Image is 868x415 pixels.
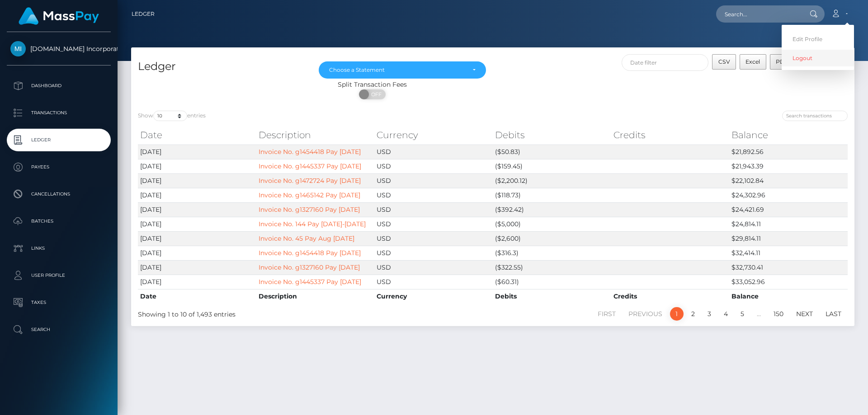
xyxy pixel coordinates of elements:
[374,173,493,188] td: USD
[138,231,256,246] td: [DATE]
[319,61,486,79] button: Choose a Statement
[782,50,854,66] a: Logout
[256,126,375,144] th: Description
[729,260,848,275] td: $32,730.41
[138,111,206,121] label: Show entries
[729,159,848,173] td: $21,943.39
[259,249,361,257] a: Invoice No. g1454418 Pay [DATE]
[729,173,848,188] td: $22,102.84
[493,217,611,231] td: ($5,000)
[493,145,611,159] td: ($50.83)
[259,191,360,199] a: Invoice No. g1465142 Pay [DATE]
[770,54,794,70] button: PDF
[259,234,354,242] a: Invoice No. 45 Pay Aug [DATE]
[7,75,111,97] a: Dashboard
[7,156,111,178] a: Payees
[493,260,611,275] td: ($322.55)
[729,126,848,144] th: Balance
[10,323,107,336] p: Search
[729,145,848,159] td: $21,892.56
[138,188,256,202] td: [DATE]
[782,31,854,47] a: Edit Profile
[7,318,111,341] a: Search
[7,210,111,233] a: Batches
[729,188,848,202] td: $24,302.96
[729,275,848,289] td: $33,052.96
[138,202,256,217] td: [DATE]
[493,188,611,202] td: ($118.73)
[10,242,107,255] p: Links
[259,148,361,156] a: Invoice No. g1454418 Pay [DATE]
[138,217,256,231] td: [DATE]
[7,291,111,314] a: Taxes
[153,111,187,121] select: Showentries
[259,220,366,228] a: Invoice No. 144 Pay [DATE]-[DATE]
[611,126,730,144] th: Credits
[374,188,493,202] td: USD
[374,145,493,159] td: USD
[791,307,818,321] a: Next
[7,102,111,124] a: Transactions
[138,126,256,144] th: Date
[718,58,730,65] span: CSV
[259,162,361,170] a: Invoice No. g1445337 Pay [DATE]
[259,177,361,185] a: Invoice No. g1472724 Pay [DATE]
[7,183,111,205] a: Cancellations
[729,289,848,303] th: Balance
[622,54,709,71] input: Date filter
[7,237,111,260] a: Links
[138,59,305,75] h4: Ledger
[138,246,256,260] td: [DATE]
[138,260,256,275] td: [DATE]
[716,5,801,23] input: Search...
[131,80,613,89] div: Split Transaction Fees
[10,106,107,120] p: Transactions
[7,45,111,53] span: [DOMAIN_NAME] Incorporated
[493,159,611,173] td: ($159.45)
[703,307,716,321] a: 3
[7,129,111,151] a: Ledger
[776,58,788,65] span: PDF
[712,54,736,70] button: CSV
[10,79,107,93] p: Dashboard
[736,307,749,321] a: 5
[10,187,107,201] p: Cancellations
[729,202,848,217] td: $24,421.69
[729,246,848,260] td: $32,414.11
[329,66,465,74] div: Choose a Statement
[374,260,493,275] td: USD
[493,289,611,303] th: Debits
[259,205,360,214] a: Invoice No. g1327160 Pay [DATE]
[138,289,256,303] th: Date
[686,307,700,321] a: 2
[374,246,493,260] td: USD
[259,263,360,271] a: Invoice No. g1327160 Pay [DATE]
[10,41,26,56] img: Medley.com Incorporated
[493,231,611,246] td: ($2,600)
[740,54,766,70] button: Excel
[256,289,375,303] th: Description
[10,214,107,228] p: Batches
[769,307,788,321] a: 150
[374,231,493,246] td: USD
[259,278,361,286] a: Invoice No. g1445337 Pay [DATE]
[364,89,387,99] span: OFF
[138,306,426,319] div: Showing 1 to 10 of 1,493 entries
[611,289,730,303] th: Credits
[745,58,760,65] span: Excel
[719,307,733,321] a: 4
[138,275,256,289] td: [DATE]
[374,275,493,289] td: USD
[729,217,848,231] td: $24,814.11
[374,289,493,303] th: Currency
[132,5,155,23] a: Ledger
[670,307,684,321] a: 1
[493,275,611,289] td: ($60.31)
[782,111,848,121] input: Search transactions
[729,231,848,246] td: $29,814.11
[493,126,611,144] th: Debits
[138,145,256,159] td: [DATE]
[138,159,256,173] td: [DATE]
[493,246,611,260] td: ($316.3)
[19,7,99,25] img: MassPay Logo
